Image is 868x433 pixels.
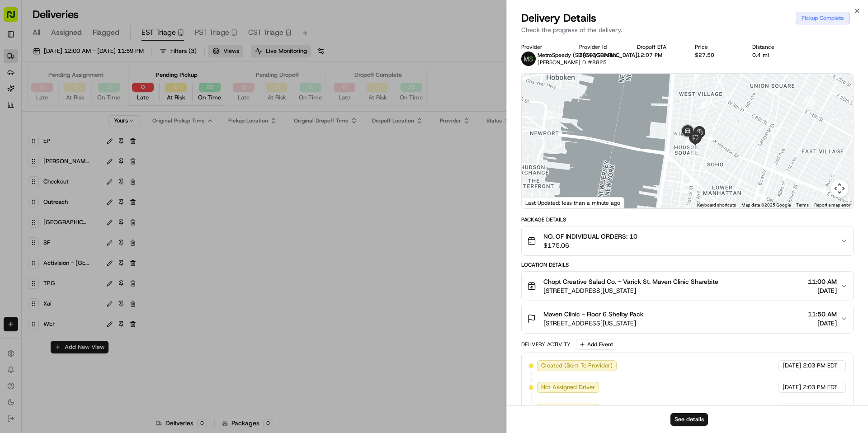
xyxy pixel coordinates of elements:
[637,52,680,59] div: 12:07 PM
[522,226,853,255] button: NO. OF INDIVIDUAL ORDERS: 10$175.06
[695,43,738,51] div: Price
[64,153,109,160] a: Powered byPylon
[830,179,849,198] button: Map camera controls
[796,202,809,207] a: Terms (opens in new tab)
[698,99,708,109] div: 2
[808,319,837,328] span: [DATE]
[90,153,109,160] span: Pylon
[741,202,791,207] span: Map data ©2025 Google
[521,261,854,268] div: Location Details
[808,286,837,295] span: [DATE]
[24,58,149,68] input: Clear
[808,277,837,286] span: 11:00 AM
[521,43,565,51] div: Provider
[76,132,84,139] div: 💻
[31,95,114,103] div: We're available if you need us!
[637,43,680,51] div: Dropoff ETA
[521,25,854,34] p: Check the progress of the delivery.
[541,405,595,413] span: Not Assigned Driver
[814,202,850,207] a: Report a map error
[522,197,624,208] div: Last Updated: less than a minute ago
[541,383,595,391] span: Not Assigned Driver
[9,86,25,103] img: 1736555255976-a54dd68f-1ca7-489b-9aae-adbdc363a1c4
[538,59,607,66] span: [PERSON_NAME] D #8825
[697,202,736,208] button: Keyboard shortcuts
[538,52,640,59] span: MetroSpeedy (SB [GEOGRAPHIC_DATA])
[85,131,145,140] span: API Documentation
[783,362,801,370] span: [DATE]
[576,339,616,350] button: Add Event
[31,86,148,95] div: Start new chat
[73,127,149,144] a: 💻API Documentation
[9,9,27,27] img: Nash
[808,310,837,319] span: 11:50 AM
[579,43,623,51] div: Provider Id
[9,36,165,51] p: Welcome 👋
[18,131,69,140] span: Knowledge Base
[543,241,637,250] span: $175.06
[524,197,554,208] a: Open this area in Google Maps (opens a new window)
[543,286,718,295] span: [STREET_ADDRESS][US_STATE]
[521,341,571,348] div: Delivery Activity
[783,405,801,413] span: [DATE]
[695,52,738,59] div: $27.50
[752,52,796,59] div: 0.4 mi
[524,197,554,208] img: Google
[522,272,853,301] button: Chopt Creative Salad Co. - Varick St. Maven Clinic Sharebite[STREET_ADDRESS][US_STATE]11:00 AM[DATE]
[579,52,623,59] button: 3RM~yS0licbhmlSG32WQsIMG Qh4WzNg~RDi3CWB*R*PNFAee
[521,11,596,25] span: Delivery Details
[543,277,718,286] span: Chopt Creative Salad Co. - Varick St. Maven Clinic Sharebite
[689,146,699,156] div: 5
[521,216,854,223] div: Package Details
[521,52,536,66] img: metro_speed_logo.png
[543,319,643,328] span: [STREET_ADDRESS][US_STATE]
[783,383,801,391] span: [DATE]
[9,132,16,139] div: 📗
[543,232,637,241] span: NO. OF INDIVIDUAL ORDERS: 10
[5,127,73,144] a: 📗Knowledge Base
[803,362,838,370] span: 2:03 PM EDT
[752,43,796,51] div: Distance
[803,383,838,391] span: 2:03 PM EDT
[154,89,165,100] button: Start new chat
[803,405,838,413] span: 2:26 PM EDT
[522,304,853,333] button: Maven Clinic - Floor 6 Shelby Pack[STREET_ADDRESS][US_STATE]11:50 AM[DATE]
[670,413,708,426] button: See details
[543,310,643,319] span: Maven Clinic - Floor 6 Shelby Pack
[683,136,693,146] div: 6
[541,362,613,370] span: Created (Sent To Provider)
